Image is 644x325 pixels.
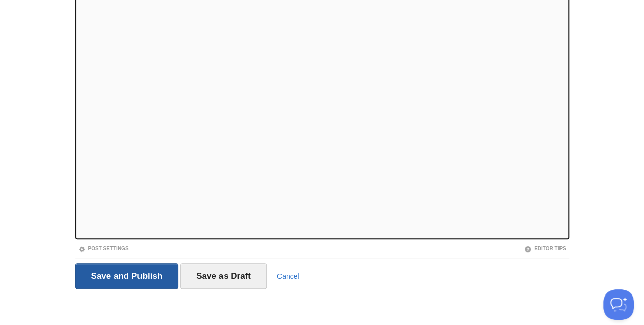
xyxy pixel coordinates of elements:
[524,246,566,251] a: Editor Tips
[277,272,299,280] a: Cancel
[180,263,267,289] input: Save as Draft
[603,289,634,320] iframe: Help Scout Beacon - Open
[75,263,179,289] input: Save and Publish
[78,246,129,251] a: Post Settings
